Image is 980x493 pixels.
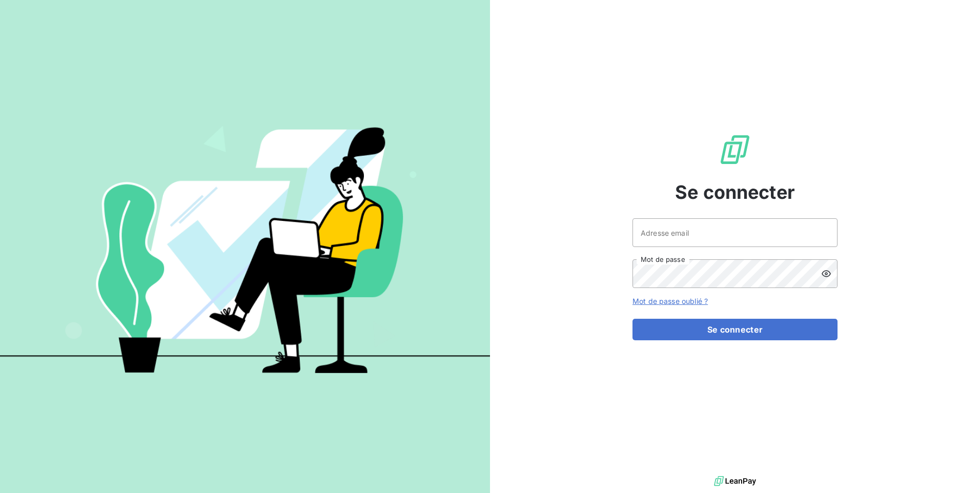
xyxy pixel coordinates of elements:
[632,319,838,340] button: Se connecter
[632,297,708,305] a: Mot de passe oublié ?
[719,133,751,166] img: Logo LeanPay
[714,474,756,489] img: logo
[632,218,838,247] input: placeholder
[675,178,795,206] span: Se connecter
